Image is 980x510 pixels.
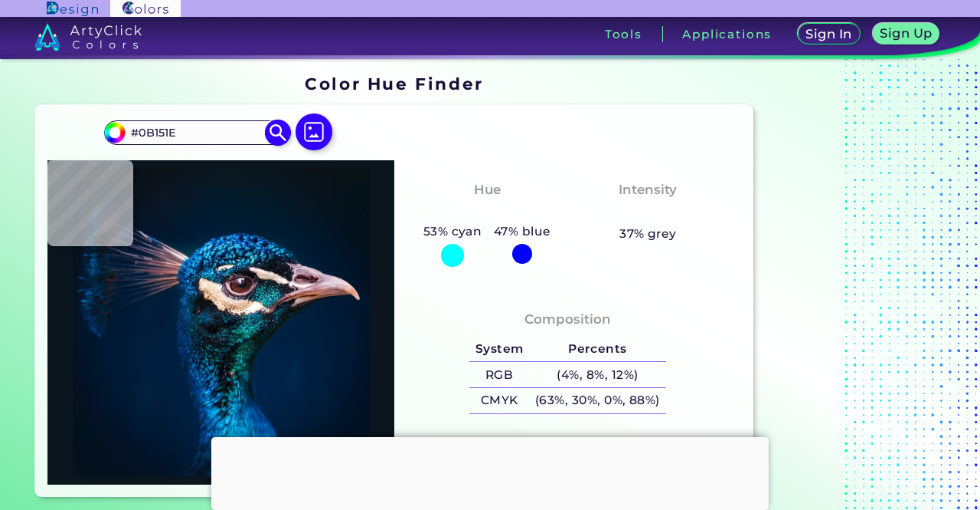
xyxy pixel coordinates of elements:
h5: 47% blue [488,222,557,242]
input: type color.. [126,122,268,143]
h5: RGB [469,362,529,387]
h4: Color [550,433,585,455]
h4: Intensity [619,179,677,201]
a: Sign Up [876,25,936,44]
img: ArtyClick Design logo [47,2,98,16]
img: logo_artyclick_colors_white.svg [34,23,142,51]
iframe: Advertisement [759,69,951,503]
h5: 37% grey [619,224,677,244]
img: icon picture [296,114,332,150]
h3: Cyan-Blue [443,203,530,222]
h5: System [469,337,529,362]
h5: Percents [529,337,665,362]
h5: (63%, 30%, 0%, 88%) [529,388,665,413]
h5: (4%, 8%, 12%) [529,362,665,387]
h5: Sign In [808,28,850,40]
h3: Tools [605,28,642,40]
img: icon search [265,120,292,146]
h4: Composition [524,308,611,331]
a: Sign In [801,25,857,44]
h3: Medium [612,203,684,222]
h1: Color Hue Finder [305,72,483,95]
iframe: Advertisement [211,437,769,506]
h5: Sign Up [883,28,930,39]
h3: Applications [682,28,772,40]
img: img_pavlin.jpg [55,168,387,477]
h4: Hue [474,179,501,201]
h5: 53% cyan [417,222,488,242]
h5: CMYK [469,388,529,413]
